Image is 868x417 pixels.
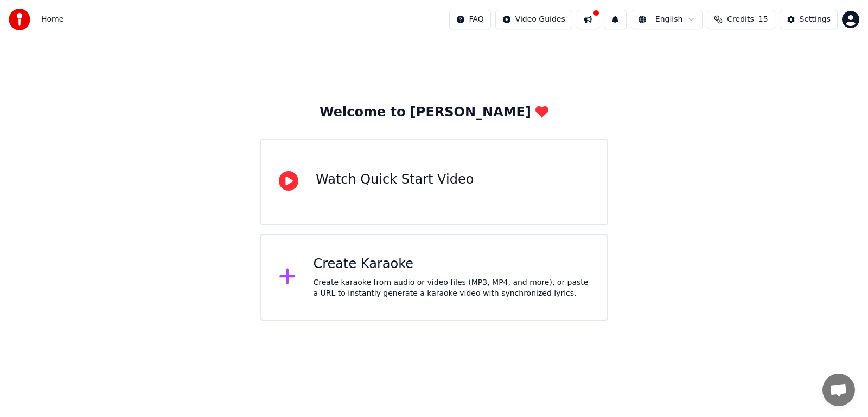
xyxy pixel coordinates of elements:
[495,10,572,29] button: Video Guides
[316,171,474,188] div: Watch Quick Start Video
[41,14,63,25] span: Home
[707,10,775,29] button: Credits15
[780,10,838,29] button: Settings
[314,277,590,299] div: Create karaoke from audio or video files (MP3, MP4, and more), or paste a URL to instantly genera...
[758,14,768,25] span: 15
[9,9,30,30] img: youka
[727,14,754,25] span: Credits
[822,374,855,406] a: Open chat
[314,256,590,273] div: Create Karaoke
[449,10,491,29] button: FAQ
[800,14,831,25] div: Settings
[320,104,548,121] div: Welcome to [PERSON_NAME]
[41,14,63,25] nav: breadcrumb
